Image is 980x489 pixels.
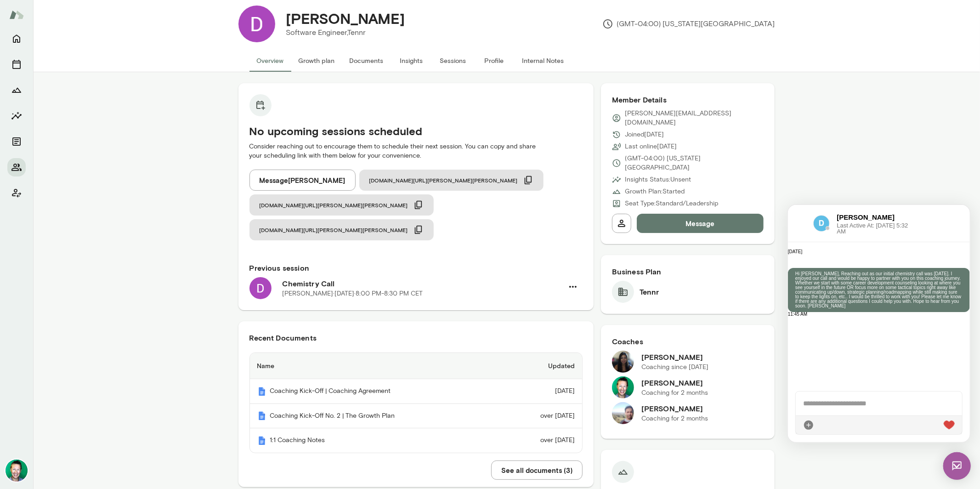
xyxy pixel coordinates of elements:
button: Message [637,214,764,233]
th: Coaching Kick-Off No. 2 | The Growth Plan [250,404,501,429]
p: [PERSON_NAME][EMAIL_ADDRESS][DOMAIN_NAME] [625,109,764,127]
div: Attach [15,215,26,226]
button: Documents [342,50,391,72]
h6: Coaches [612,336,764,347]
p: Seat Type: Standard/Leadership [625,199,718,208]
h6: [PERSON_NAME] [49,7,122,17]
p: Coaching for 2 months [641,388,708,398]
img: Brian Lawrence [612,376,634,398]
p: Insights Status: Unsent [625,175,691,184]
h6: Previous session [249,262,583,273]
button: Profile [474,50,515,72]
button: Internal Notes [515,50,572,72]
p: Consider reaching out to encourage them to schedule their next session. You can copy and share yo... [249,142,583,160]
p: Growth Plan: Started [625,187,685,196]
img: heart [156,216,167,225]
img: Mento [9,6,24,23]
th: Updated [501,353,582,379]
img: Mento [257,436,266,445]
span: Last Active At: [DATE] 5:32 AM [49,17,122,29]
p: Software Engineer, Tennr [286,27,405,38]
button: See all documents (3) [491,461,583,480]
p: Hi [PERSON_NAME], Reaching out as our initial chemistry call was [DATE]. I enjoyed our call and w... [7,67,175,103]
h6: Business Plan [612,266,764,277]
button: Members [7,158,26,176]
h6: Chemistry Call [283,278,563,289]
span: [DOMAIN_NAME][URL][PERSON_NAME][PERSON_NAME] [369,176,518,184]
th: Name [250,353,501,379]
p: Last online [DATE] [625,142,677,151]
img: Chiao Dyi [612,351,634,373]
button: Message[PERSON_NAME] [249,170,356,191]
button: [DOMAIN_NAME][URL][PERSON_NAME][PERSON_NAME] [249,194,434,216]
button: [DOMAIN_NAME][URL][PERSON_NAME][PERSON_NAME] [359,170,544,191]
button: Insights [7,107,26,125]
img: Brian Lawrence [6,460,28,482]
button: Home [7,29,26,48]
span: [DOMAIN_NAME][URL][PERSON_NAME][PERSON_NAME] [260,201,408,209]
p: Coaching since [DATE] [641,363,708,372]
button: Growth Plan [7,81,26,99]
td: over [DATE] [501,404,582,429]
button: [DOMAIN_NAME][URL][PERSON_NAME][PERSON_NAME] [249,219,434,240]
button: Sessions [432,50,474,72]
h6: Member Details [612,94,764,105]
h6: Tennr [640,286,659,297]
th: Coaching Kick-Off | Coaching Agreement [250,379,501,404]
h6: [PERSON_NAME] [641,352,708,363]
p: (GMT-04:00) [US_STATE][GEOGRAPHIC_DATA] [625,154,764,172]
img: Mento [257,411,266,421]
button: Client app [7,184,26,202]
p: [PERSON_NAME] · [DATE] · 8:00 PM-8:30 PM CET [283,289,423,298]
h6: Recent Documents [249,332,583,343]
span: [DOMAIN_NAME][URL][PERSON_NAME][PERSON_NAME] [260,226,408,233]
img: data:image/png;base64,iVBORw0KGgoAAAANSUhEUgAAAMgAAADICAYAAACtWK6eAAALtElEQVR4AeydWYwcVxVAr8czPfv... [25,10,42,27]
button: Sessions [7,55,26,74]
button: Growth plan [291,50,342,72]
td: over [DATE] [501,428,582,453]
h5: No upcoming sessions scheduled [249,124,583,138]
th: 1:1 Coaching Notes [250,428,501,453]
h6: [PERSON_NAME] [641,403,708,414]
div: Live Reaction [156,215,167,226]
h6: [PERSON_NAME] [641,377,708,388]
button: Insights [391,50,432,72]
td: [DATE] [501,379,582,404]
button: Documents [7,132,26,151]
img: Mento [257,387,266,396]
p: (GMT-04:00) [US_STATE][GEOGRAPHIC_DATA] [602,18,775,29]
p: Coaching for 2 months [641,414,708,423]
p: Joined [DATE] [625,130,664,139]
button: Overview [249,50,291,72]
h4: [PERSON_NAME] [286,10,405,27]
img: Vipin Hegde [612,402,634,424]
img: Daniel Guillen [238,6,275,42]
